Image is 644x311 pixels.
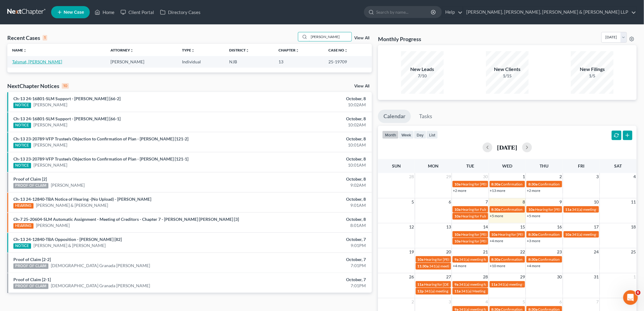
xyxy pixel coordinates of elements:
span: 15 [520,223,526,231]
div: October, 8 [252,116,366,122]
span: 2 [411,298,415,306]
span: 11a [418,282,424,287]
a: +5 more [527,214,540,218]
span: Confirmation hearing for [PERSON_NAME] [501,207,570,212]
span: 8:30a [528,182,537,186]
span: 341(a) meeting for [PERSON_NAME] [429,264,488,268]
span: 8:30a [492,182,501,186]
span: Thu [540,163,549,168]
a: [DEMOGRAPHIC_DATA] Granada [PERSON_NAME] [51,283,150,289]
div: October, 7 [252,277,366,283]
div: October, 7 [252,236,366,242]
span: New Case [64,10,84,15]
div: New Leads [401,66,444,73]
a: +4 more [527,263,540,268]
span: 10a [454,239,460,243]
div: October, 8 [252,96,366,102]
div: October, 8 [252,136,366,142]
a: Ch-7 25-20604-SLM Automatic Assignment - Meeting of Creditors - Chapter 7 - [PERSON_NAME] [PERSON... [13,217,239,222]
div: 10:01AM [252,162,366,168]
span: 4 [485,298,489,306]
a: Ch-13 24-12840-TBA Notice of Hearing -(No Upload) - [PERSON_NAME] [13,196,151,202]
span: 24 [593,248,600,256]
span: 4 [633,173,637,180]
div: NOTICE [13,143,31,148]
span: 8:30a [492,207,501,212]
td: 25-19709 [324,56,372,67]
span: 11a [454,289,460,293]
a: [PERSON_NAME] [36,222,70,228]
span: 30 [483,173,489,180]
a: Client Portal [117,7,157,18]
span: 1 [522,173,526,180]
span: 8 [522,198,526,206]
td: [PERSON_NAME] [106,56,177,67]
div: NOTICE [13,103,31,108]
input: Search by name... [376,6,432,18]
span: 8:30a [528,257,537,262]
span: 23 [557,248,563,256]
div: 1/5 [571,73,614,79]
span: 13 [446,223,452,231]
div: 7/10 [401,73,444,79]
span: Confirmation hearing for [PERSON_NAME] [538,232,607,237]
div: 1/15 [486,73,529,79]
a: +5 more [490,214,503,218]
div: 7:01PM [252,283,366,289]
span: 12 [409,223,415,231]
span: 3 [448,298,452,306]
div: New Clients [486,66,529,73]
div: 10:02AM [252,122,366,128]
a: Home [92,7,117,18]
span: 16 [557,223,563,231]
span: 11:30a [418,264,429,268]
a: [PERSON_NAME] [33,102,67,108]
span: 19 [409,248,415,256]
span: 11a [565,207,572,212]
div: HEARING [13,203,33,209]
div: 10:02AM [252,102,366,108]
a: [PERSON_NAME] & [PERSON_NAME] [36,202,108,208]
span: 29 [446,173,452,180]
button: day [414,131,426,139]
div: NOTICE [13,123,31,128]
a: [PERSON_NAME] [51,182,85,188]
div: 10 [62,83,69,89]
div: 9:01PM [252,242,366,249]
div: Recent Cases [7,34,47,41]
div: October, 8 [252,196,366,202]
i: unfold_more [296,49,299,52]
button: list [426,131,438,139]
span: 22 [520,248,526,256]
a: Districtunfold_more [229,48,250,52]
span: 7 [596,298,600,306]
span: 1 [633,273,637,281]
span: 3 [596,173,600,180]
span: 5 [411,198,415,206]
span: Confirmation hearing for [PERSON_NAME] [501,182,570,186]
span: 341(a) meeting for [PERSON_NAME] [425,289,483,293]
span: Tue [467,163,474,168]
a: Ch-13 23-20789-VFP Trustee's Objection to Confirmation of Plan - [PERSON_NAME] [121-2] [13,136,188,141]
span: Hearing for [PERSON_NAME] [461,182,509,186]
a: Help [442,7,463,18]
span: 30 [557,273,563,281]
div: 9:02AM [252,182,366,188]
a: [DEMOGRAPHIC_DATA] Granada [PERSON_NAME] [51,263,150,269]
a: +2 more [453,188,466,193]
span: 26 [409,273,415,281]
span: 341(a) Meeting for [PERSON_NAME] [461,289,520,293]
a: Proof of Claim [2-2] [13,257,51,262]
span: 28 [409,173,415,180]
i: unfold_more [23,49,27,52]
a: +3 more [527,239,540,243]
i: unfold_more [246,49,250,52]
span: 29 [520,273,526,281]
a: [PERSON_NAME] [33,162,67,168]
div: PROOF OF CLAIM [13,284,48,289]
a: Calendar [378,110,411,123]
span: Hearing for Fulme Cruces [PERSON_NAME] De Zeballo [461,207,549,212]
div: 9:01AM [252,202,366,208]
a: +4 more [490,239,503,243]
a: Chapterunfold_more [278,48,299,52]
